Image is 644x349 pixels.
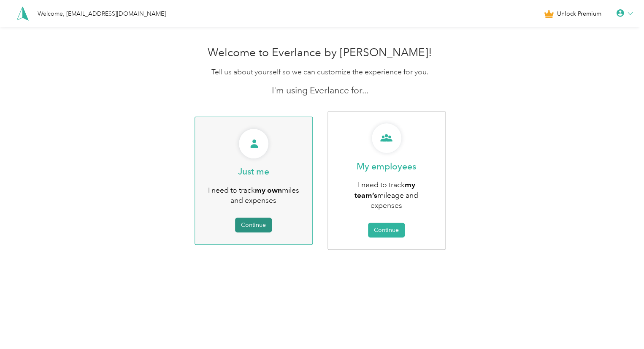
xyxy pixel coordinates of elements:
[160,46,480,60] h1: Welcome to Everlance by [PERSON_NAME]!
[354,180,415,199] b: my team’s
[38,9,166,18] div: Welcome, [EMAIL_ADDRESS][DOMAIN_NAME]
[160,67,480,77] p: Tell us about yourself so we can customize the experience for you.
[597,302,644,349] iframe: Everlance-gr Chat Button Frame
[235,218,272,232] button: Continue
[354,180,418,210] span: I need to track mileage and expenses
[160,85,480,96] p: I'm using Everlance for...
[238,166,269,177] p: Just me
[557,9,601,18] span: Unlock Premium
[357,161,416,172] p: My employees
[255,185,282,194] b: my own
[368,223,405,237] button: Continue
[208,185,299,205] span: I need to track miles and expenses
